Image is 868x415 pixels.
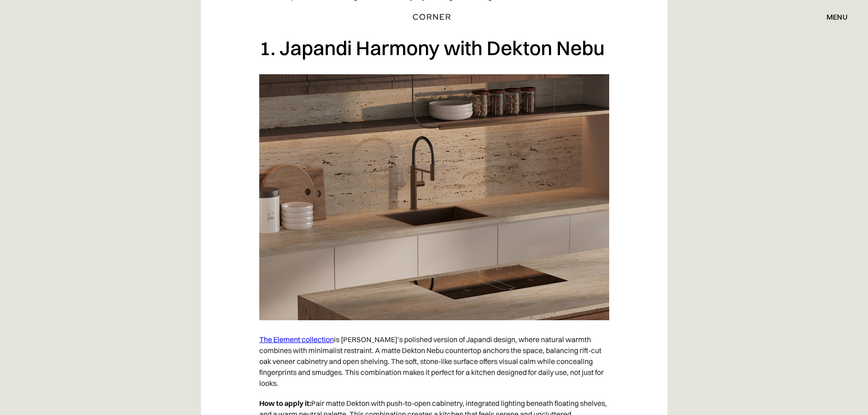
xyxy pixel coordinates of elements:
[403,11,465,23] a: home
[259,335,334,344] a: The Element collection
[259,329,609,393] p: is [PERSON_NAME]’s polished version of Japandi design, where natural warmth combines with minimal...
[259,36,609,61] h2: 1. Japandi Harmony with Dekton Nebu
[259,399,311,408] strong: How to apply it:
[817,9,847,25] div: menu
[827,13,847,20] div: menu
